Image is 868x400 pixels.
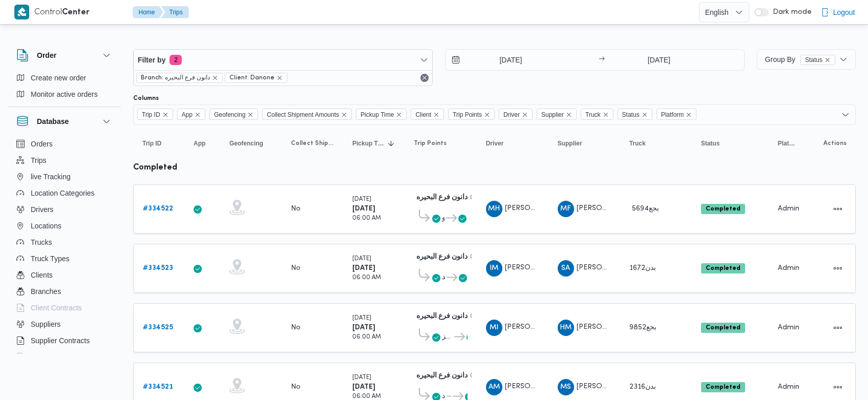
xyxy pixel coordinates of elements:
[830,320,846,336] button: Actions
[291,383,301,392] div: No
[8,136,121,357] div: Database
[141,73,210,82] span: Branch: دانون فرع البحيره
[560,320,571,336] span: HM
[31,187,95,199] span: Location Categories
[352,324,375,331] b: [DATE]
[12,332,117,349] button: Supplier Contracts
[489,379,500,395] span: AM
[12,300,117,316] button: Client Contracts
[361,109,394,120] span: Pickup Time
[442,271,445,284] span: مركز رشيد
[143,203,173,215] a: #334522
[442,212,444,224] span: مركز إدكو
[277,75,283,81] button: remove selected entity
[416,313,468,320] b: دانون فرع البحيره
[442,331,453,343] span: مركز [GEOGRAPHIC_DATA]
[31,269,53,281] span: Clients
[31,252,69,265] span: Truck Types
[453,109,482,120] span: Trip Points
[177,109,205,120] span: App
[352,197,371,202] small: [DATE]
[16,49,113,61] button: Order
[830,201,846,217] button: Actions
[291,139,334,148] span: Collect Shipment Amounts
[830,260,846,277] button: Actions
[214,109,245,120] span: Geofencing
[625,135,687,152] button: Truck
[12,152,117,169] button: Trips
[189,135,215,152] button: App
[800,55,835,65] span: Status
[706,265,740,271] b: Completed
[138,135,179,152] button: Trip ID
[488,201,500,217] span: MH
[348,135,399,152] button: Pickup TimeSorted in descending order
[503,109,520,120] span: Driver
[352,334,381,340] small: 06:00 AM
[31,351,56,363] span: Devices
[757,49,856,70] button: Group ByStatusremove selected entity
[12,250,117,267] button: Truck Types
[133,6,163,18] button: Home
[352,256,371,262] small: [DATE]
[482,135,543,152] button: Driver
[490,260,498,277] span: IM
[470,195,498,201] small: 02:02 PM
[629,139,646,148] span: Truck
[31,88,98,100] span: Monitor active orders
[31,203,53,216] span: Drivers
[706,384,740,390] b: Completed
[642,112,648,118] button: Remove Status from selection in this group
[805,55,822,65] span: Status
[433,112,439,118] button: Remove Client from selection in this group
[162,112,168,118] button: Remove Trip ID from selection in this group
[352,205,375,212] b: [DATE]
[352,275,381,281] small: 06:00 AM
[778,139,795,148] span: Platform
[267,109,339,120] span: Collect Shipment Amounts
[470,255,498,260] small: 02:02 PM
[484,112,490,118] button: Remove Trip Points from selection in this group
[12,267,117,283] button: Clients
[209,109,258,120] span: Geofencing
[490,320,498,336] span: MI
[416,254,468,260] b: دانون فرع البحيره
[486,320,502,336] div: Mustfi Isamaail Abadalghni Isamaail Khalf
[558,201,574,217] div: Muhammad Fozai Ahmad Khatab
[12,185,117,201] button: Location Categories
[143,324,173,331] b: # 334525
[560,201,571,217] span: MF
[396,112,402,118] button: Remove Pickup Time from selection in this group
[134,50,432,70] button: Filter by2 active filters
[823,139,846,148] span: Actions
[12,283,117,300] button: Branches
[31,318,60,330] span: Suppliers
[31,236,52,248] span: Trucks
[541,109,564,120] span: Supplier
[142,109,160,120] span: Trip ID
[225,135,277,152] button: Geofencing
[486,201,502,217] div: Mahmood Hamdi Qtb Alsaid Ghanm
[143,384,173,390] b: # 334521
[697,135,764,152] button: Status
[833,6,855,18] span: Logout
[448,109,495,120] span: Trip Points
[31,154,47,166] span: Trips
[558,320,574,336] div: Hamid Muhammad Hamid Alshrqaoi
[37,49,56,61] h3: Order
[657,109,697,120] span: Platform
[581,109,613,120] span: Truck
[505,324,624,330] span: [PERSON_NAME] [PERSON_NAME]
[411,109,444,120] span: Client
[486,260,502,277] div: Ibrahem Mustfi Ibrahem Said Ahmad
[143,381,173,393] a: #334521
[143,265,173,271] b: # 334523
[470,314,498,320] small: 02:02 PM
[537,109,577,120] span: Supplier
[31,285,61,298] span: Branches
[16,115,113,128] button: Database
[577,264,695,271] span: [PERSON_NAME] [PERSON_NAME]
[486,139,504,148] span: Driver
[142,139,161,148] span: Trip ID
[701,204,745,214] span: Completed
